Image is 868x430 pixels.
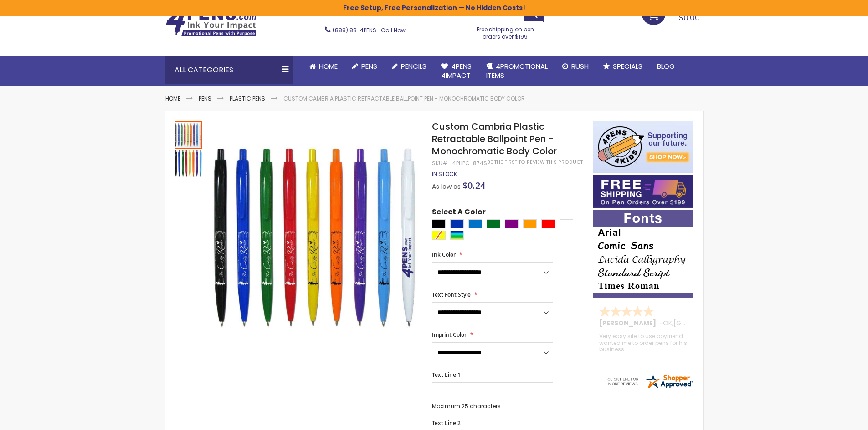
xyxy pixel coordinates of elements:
[505,219,519,228] div: Purple
[333,26,407,34] span: - Call Now!
[571,61,589,71] span: Rush
[606,384,693,391] a: 4pens.com certificate URL
[593,121,693,173] img: 4pens 4 kids
[432,419,461,427] span: Text Line 2
[165,95,180,102] a: Home
[432,207,486,219] span: Select A Color
[432,403,553,410] p: Maximum 25 characters
[441,61,472,80] span: 4Pens 4impact
[432,171,457,178] div: Availability
[385,56,434,76] a: Pencils
[650,56,682,76] a: Blog
[432,219,446,228] div: Black
[199,95,211,102] a: Pens
[468,219,482,228] div: Blue Light
[606,373,693,390] img: 4pens.com widget logo
[212,133,420,341] img: Custom Cambria Plastic Retractable Ballpoint Pen - Monochromatic Body Color
[361,61,377,71] span: Pens
[432,291,471,298] span: Text Font Style
[486,61,548,80] span: 4PROMOTIONAL ITEMS
[593,175,693,208] img: Free shipping on orders over $199
[432,251,456,258] span: Ink Color
[462,179,485,192] span: $0.24
[175,149,202,177] div: Custom Cambria Plastic Retractable Ballpoint Pen - Monochromatic Body Color
[467,22,544,40] div: Free shipping on pen orders over $199
[283,95,525,102] li: Custom Cambria Plastic Retractable Ballpoint Pen - Monochromatic Body Color
[487,159,583,166] a: Be the first to review this product
[432,331,467,339] span: Imprint Color
[434,56,479,86] a: 4Pens4impact
[345,56,385,76] a: Pens
[230,95,265,102] a: Plastic Pens
[319,61,338,71] span: Home
[401,61,426,71] span: Pencils
[432,182,461,191] span: As low as
[432,120,557,157] span: Custom Cambria Plastic Retractable Ballpoint Pen - Monochromatic Body Color
[523,219,537,228] div: Orange
[487,219,500,228] div: Green
[657,61,675,71] span: Blog
[596,56,650,76] a: Specials
[599,319,659,328] span: [PERSON_NAME]
[165,56,293,84] div: All Categories
[450,231,464,240] div: Assorted
[432,159,449,167] strong: SKU
[452,160,487,167] div: 4PHPC-874S
[432,371,461,379] span: Text Line 1
[560,219,573,228] div: White
[599,333,688,353] div: Very easy site to use boyfriend wanted me to order pens for his business
[333,26,376,34] a: (888) 88-4PENS
[678,12,700,23] span: $0.00
[302,56,345,76] a: Home
[165,8,257,37] img: 4Pens Custom Pens and Promotional Products
[541,219,555,228] div: Red
[555,56,596,76] a: Rush
[175,150,202,177] img: Custom Cambria Plastic Retractable Ballpoint Pen - Monochromatic Body Color
[479,56,555,86] a: 4PROMOTIONALITEMS
[613,61,642,71] span: Specials
[663,319,672,328] span: OK
[450,219,464,228] div: Blue
[175,121,203,149] div: Custom Cambria Plastic Retractable Ballpoint Pen - Monochromatic Body Color
[659,319,740,328] span: - ,
[593,210,693,298] img: font-personalization-examples
[432,170,457,178] span: In stock
[673,319,740,328] span: [GEOGRAPHIC_DATA]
